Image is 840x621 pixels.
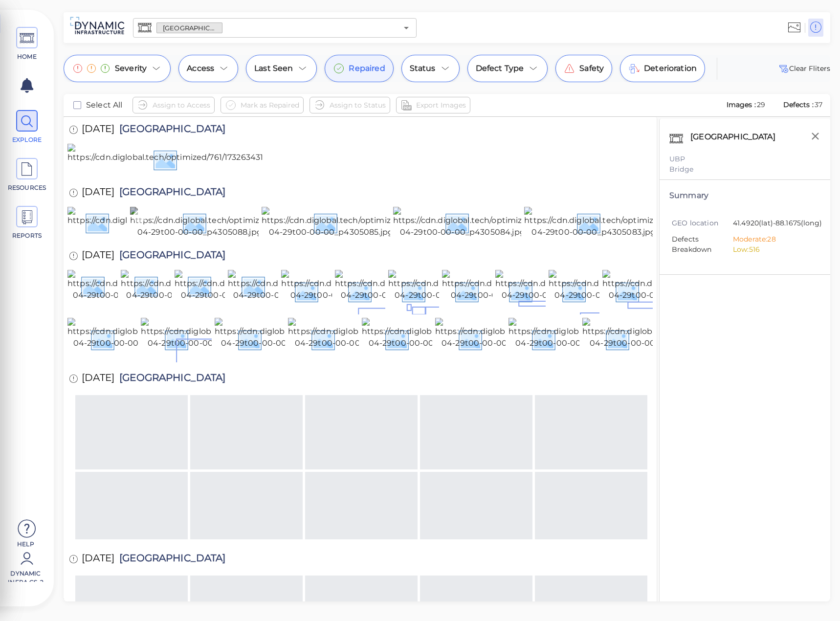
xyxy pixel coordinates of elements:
span: Dynamic Infra CS-2 [5,569,46,582]
span: Assign to Access [153,99,210,111]
img: https://cdn.diglobal.tech/optimized/761/2024-04-29t00-00-00_p4305085.jpg?asgd=761 [262,207,442,238]
img: https://cdn.diglobal.tech/optimized/761/1732634317873_photo%2016_2024_span%202_girder%208%20facia... [67,144,583,175]
span: Select All [86,99,123,111]
span: Mark as Repaired [241,99,299,111]
span: 29 [757,100,765,109]
img: https://cdn.diglobal.tech/optimized/761/2024-04-29t00-00-00_2024_p6-19_finding.jpg?asgd=761 [141,318,321,361]
li: Low: 516 [733,244,813,255]
img: https://cdn.diglobal.tech/width210/761/2024-04-29t00-00-00_2024_p6-6_repair.jpg?asgd=761 [442,270,618,313]
div: UBP [669,154,820,164]
span: Repaired [349,63,385,74]
div: Bridge [669,164,820,175]
span: GEO location [672,218,733,228]
img: https://cdn.diglobal.tech/optimized/761/2024-04-29t00-00-00_p4305083.jpg?asgd=761 [524,207,704,238]
li: Moderate: 28 [733,234,813,244]
span: 41.4920 (lat) -88.1675 (long) [733,218,822,229]
span: [DATE] [82,187,114,200]
span: [GEOGRAPHIC_DATA] [114,373,226,386]
img: https://cdn.diglobal.tech/width210/761/2024-04-29t00-00-00_p4295003.jpg?asgd=761 [228,270,404,301]
button: Open [399,21,413,35]
img: https://cdn.diglobal.tech/761/1732551365154_hre_span%202_grider%208%20facia%2C%20south%20of%20pie... [67,207,564,238]
iframe: Chat [798,577,833,614]
img: https://cdn.diglobal.tech/width210/761/2024-04-29t00-00-00_p4295015.jpg?asgd=761 [175,270,351,301]
span: [GEOGRAPHIC_DATA] [114,250,226,263]
img: https://cdn.diglobal.tech/optimized/761/2024-04-29t00-00-00_2024_p6-13_finding.jpg?asgd=761 [508,318,688,361]
img: https://cdn.diglobal.tech/width210/761/2024-04-29t00-00-00_p4295043.jpg?asgd=761 [67,270,243,301]
span: [GEOGRAPHIC_DATA] [114,124,226,137]
span: [GEOGRAPHIC_DATA] [114,553,226,566]
span: Status [410,63,436,74]
span: [DATE] [82,124,114,137]
img: https://cdn.diglobal.tech/optimized/761/2024-04-29t00-00-00_2024_p6-20_finding.jpg?asgd=761 [67,318,247,361]
span: Severity [115,63,147,74]
span: [DATE] [82,553,114,566]
img: https://cdn.diglobal.tech/width210/761/2024-04-29t00-00-00_2024_p6-7_finding.jpg?asgd=761 [388,270,564,313]
span: [DATE] [82,250,114,263]
span: Images : [726,100,757,109]
span: Safety [579,63,604,74]
span: REPORTS [6,231,48,240]
span: [GEOGRAPHIC_DATA] [114,187,226,200]
div: Summary [669,190,820,201]
span: Defect Type [476,63,524,74]
span: 37 [815,100,822,109]
a: EXPLORE [5,110,49,144]
button: Mark as Repaired [221,97,304,113]
button: Clear Fliters [777,63,830,74]
span: Access [187,63,214,74]
span: Defects Breakdown [672,234,733,255]
img: https://cdn.diglobal.tech/width210/761/2024-04-29t00-00-00_2024_p6-5_finding.jpg?asgd=761 [495,270,671,313]
img: https://cdn.diglobal.tech/optimized/761/2024-04-29t00-00-00_2024_p6-16_finding.jpg?asgd=761 [288,318,468,361]
img: https://cdn.diglobal.tech/optimized/761/2024-04-29t00-00-00_2024_p6-14_finding.jpg?asgd=761 [435,318,615,361]
span: Defects : [782,100,815,109]
span: [DATE] [82,373,114,386]
img: https://cdn.diglobal.tech/optimized/761/2024-04-29t00-00-00_2024_p6-18_finding.jpg?asgd=761 [215,318,395,361]
span: [GEOGRAPHIC_DATA] [157,23,222,33]
span: Export Images [416,99,466,111]
img: https://cdn.diglobal.tech/optimized/761/2024-04-29t00-00-00_p4305084.jpg?asgd=761 [393,207,573,238]
button: Assign to Access [133,97,215,113]
span: Deterioration [644,63,697,74]
div: [GEOGRAPHIC_DATA] [688,129,788,149]
img: https://cdn.diglobal.tech/width210/761/2024-04-29t00-00-00_2024_p6-4_finding.jpg?asgd=761 [549,270,725,313]
span: EXPLORE [6,135,48,144]
span: RESOURCES [6,183,48,192]
img: https://cdn.diglobal.tech/optimized/761/2024-04-29t00-00-00_p4305088.jpg?asgd=761 [130,207,310,238]
a: REPORTS [5,206,49,240]
img: https://cdn.diglobal.tech/width210/761/2024-04-29t00-00-00_2024_p6-8_finding.jpg?asgd=761 [335,270,511,313]
img: https://cdn.diglobal.tech/optimized/761/2024-04-29t00-00-00_2024_p6-15_finding.jpg?asgd=761 [362,318,542,361]
img: https://cdn.diglobal.tech/width210/761/2024-04-29t00-00-00_2024_p6-2_finding.jpg?asgd=761 [602,270,778,313]
span: Help [5,540,46,548]
a: HOME [5,27,49,61]
span: Assign to Status [330,99,386,111]
button: Assign to Status [309,97,390,113]
span: HOME [6,52,48,61]
span: Last Seen [254,63,293,74]
a: RESOURCES [5,158,49,192]
img: https://cdn.diglobal.tech/optimized/761/2024-04-29t00-00-00_2024_p6-11_finding.jpg?asgd=761 [582,318,762,361]
button: Export Images [396,97,470,113]
img: https://cdn.diglobal.tech/width210/761/2024-04-29t00-00-00_p4295042.jpg?asgd=761 [121,270,297,301]
img: https://cdn.diglobal.tech/width210/761/2024-04-29t00-00-00_2024_p6-9_repair.jpg?asgd=761 [281,270,457,313]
